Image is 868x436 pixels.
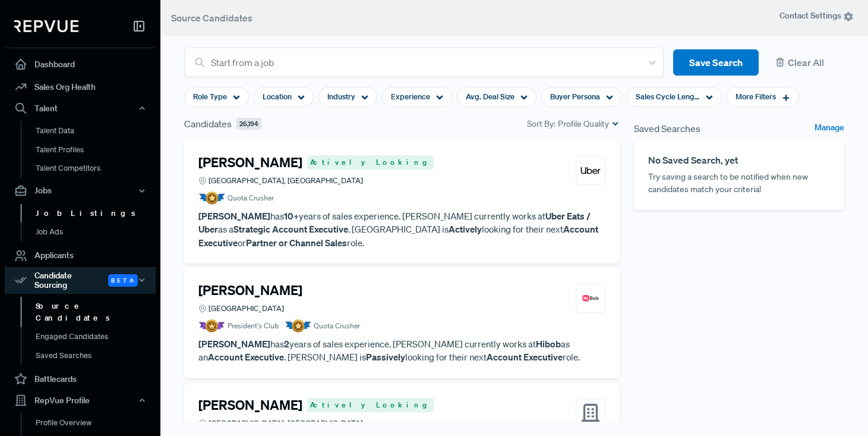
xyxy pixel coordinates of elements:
[198,319,225,333] img: President Badge
[487,351,563,363] strong: Account Executive
[5,76,156,98] a: Sales Org Health
[285,319,311,333] img: Quota Badge
[228,193,274,203] span: Quota Crusher
[236,118,261,130] span: 26,194
[314,321,360,331] span: Quota Crusher
[307,155,434,170] span: Actively Looking
[5,390,156,410] button: RepVue Profile
[21,346,172,365] a: Saved Searches
[527,118,620,130] div: Sort By:
[209,303,284,314] span: [GEOGRAPHIC_DATA]
[634,121,700,136] span: Saved Searches
[21,204,172,223] a: Job Listings
[198,192,225,205] img: Quota Badge
[228,321,279,331] span: President's Club
[736,91,776,102] span: More Filters
[21,140,172,159] a: Talent Profiles
[263,91,292,102] span: Location
[5,244,156,267] a: Applicants
[198,223,598,249] strong: Account Executive
[5,368,156,390] a: Battlecards
[536,338,561,350] strong: Hibob
[580,288,601,309] img: Hibob
[449,223,482,235] strong: Actively
[171,12,252,24] span: Source Candidates
[21,159,172,178] a: Talent Competitors
[198,338,270,350] strong: [PERSON_NAME]
[198,337,605,364] p: has years of sales experience. [PERSON_NAME] currently works at as an . [PERSON_NAME] is looking ...
[198,209,605,250] p: has years of sales experience. [PERSON_NAME] currently works at as a . [GEOGRAPHIC_DATA] is looki...
[5,181,156,201] button: Jobs
[108,274,138,287] span: Beta
[5,53,156,76] a: Dashboard
[21,297,172,327] a: Source Candidates
[636,91,700,102] span: Sales Cycle Length
[209,175,363,186] span: [GEOGRAPHIC_DATA], [GEOGRAPHIC_DATA]
[550,91,600,102] span: Buyer Persona
[284,338,289,350] strong: 2
[198,210,270,222] strong: [PERSON_NAME]
[768,49,844,76] button: Clear All
[21,222,172,241] a: Job Ads
[184,117,232,131] span: Candidates
[558,118,609,130] span: Profile Quality
[580,160,601,181] img: Uber Eats / Uber
[198,283,302,298] h4: [PERSON_NAME]
[648,155,830,166] h6: No Saved Search, yet
[5,267,156,294] button: Candidate Sourcing Beta
[246,237,347,249] strong: Partner or Channel Sales
[21,121,172,140] a: Talent Data
[284,210,299,222] strong: 10+
[815,121,844,136] a: Manage
[779,10,854,22] span: Contact Settings
[198,155,302,170] h4: [PERSON_NAME]
[233,223,348,235] strong: Strategic Account Executive
[648,171,830,196] p: Try saving a search to be notified when new candidates match your criteria!
[307,398,434,412] span: Actively Looking
[366,351,405,363] strong: Passively
[209,418,363,429] span: [GEOGRAPHIC_DATA], [GEOGRAPHIC_DATA]
[198,397,302,413] h4: [PERSON_NAME]
[5,98,156,118] button: Talent
[14,20,78,32] img: RepVue
[21,327,172,346] a: Engaged Candidates
[193,91,227,102] span: Role Type
[5,267,156,294] div: Candidate Sourcing
[673,49,759,76] button: Save Search
[208,351,284,363] strong: Account Executive
[21,413,172,432] a: Profile Overview
[466,91,515,102] span: Avg. Deal Size
[391,91,430,102] span: Experience
[327,91,355,102] span: Industry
